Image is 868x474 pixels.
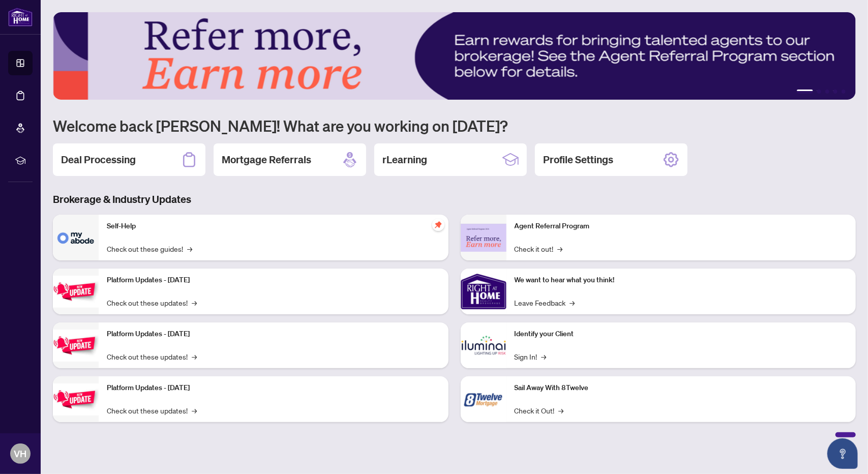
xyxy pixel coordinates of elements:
button: 5 [842,90,846,94]
a: Leave Feedback→ [515,297,575,308]
button: 2 [817,90,821,94]
img: We want to hear what you think! [461,269,506,314]
span: → [192,297,197,308]
h3: Brokerage & Industry Updates [53,192,856,206]
span: → [570,297,575,308]
img: Sail Away With 8Twelve [461,376,506,422]
img: Platform Updates - June 23, 2025 [53,383,99,416]
p: Platform Updates - [DATE] [107,382,440,394]
a: Check it out!→ [515,243,563,254]
img: Slide 0 [53,12,856,100]
p: Agent Referral Program [515,221,848,232]
img: logo [8,8,33,26]
span: → [559,405,564,416]
a: Check it Out!→ [515,405,564,416]
img: Platform Updates - July 21, 2025 [53,276,99,308]
img: Identify your Client [461,322,506,368]
span: → [542,351,547,362]
h2: Mortgage Referrals [222,153,311,167]
span: → [192,351,197,362]
a: Sign In!→ [515,351,547,362]
span: → [192,405,197,416]
h1: Welcome back [PERSON_NAME]! What are you working on [DATE]? [53,116,856,135]
p: Self-Help [107,221,440,232]
span: pushpin [432,219,444,231]
p: We want to hear what you think! [515,275,848,286]
a: Check out these updates!→ [107,405,197,416]
button: 1 [797,90,813,94]
button: Open asap [827,438,858,469]
h2: Profile Settings [543,153,613,167]
a: Check out these updates!→ [107,297,197,308]
span: → [558,243,563,254]
p: Sail Away With 8Twelve [515,382,848,394]
img: Self-Help [53,215,99,260]
a: Check out these updates!→ [107,351,197,362]
h2: rLearning [382,153,427,167]
img: Agent Referral Program [461,224,506,252]
p: Platform Updates - [DATE] [107,329,440,340]
h2: Deal Processing [61,153,136,167]
p: Platform Updates - [DATE] [107,275,440,286]
p: Identify your Client [515,329,848,340]
img: Platform Updates - July 8, 2025 [53,330,99,362]
span: → [187,243,192,254]
span: VH [14,447,27,461]
button: 3 [825,90,829,94]
a: Check out these guides!→ [107,243,192,254]
button: 4 [833,90,837,94]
